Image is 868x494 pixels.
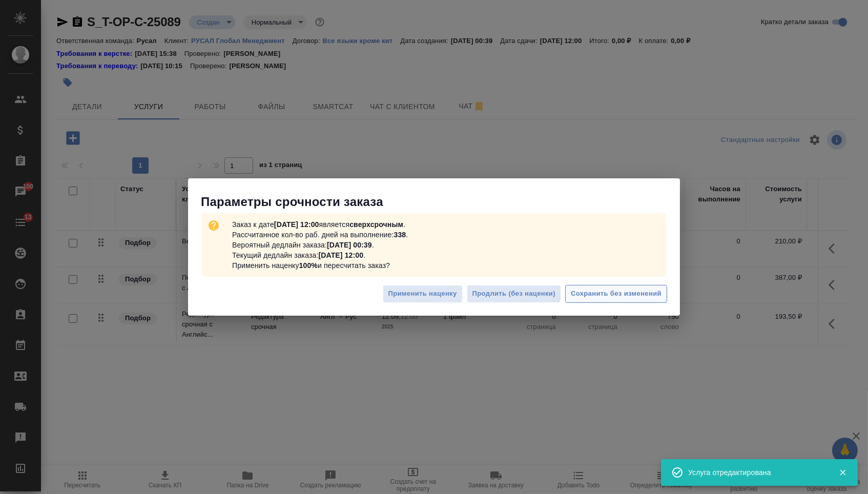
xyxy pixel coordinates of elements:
b: [DATE] 12:00 [318,251,363,259]
b: [DATE] 12:00 [274,220,319,229]
b: сверхсрочным [349,220,403,229]
p: Заказ к дате является . Рассчитанное кол-во раб. дней на выполнение: . Вероятный дедлайн заказа: ... [228,215,412,275]
button: Применить наценку [383,285,463,303]
button: Сохранить без изменений [565,285,667,303]
b: [DATE] 00:39 [327,241,372,249]
p: Параметры срочности заказа [201,194,680,210]
span: Продлить (без наценки) [472,288,555,300]
button: Закрыть [832,468,853,477]
div: Услуга отредактирована [688,467,823,478]
button: Продлить (без наценки) [467,285,561,303]
span: Применить наценку [388,288,457,300]
span: Сохранить без изменений [571,288,662,300]
b: 338 [394,231,406,239]
b: 100% [299,261,318,270]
